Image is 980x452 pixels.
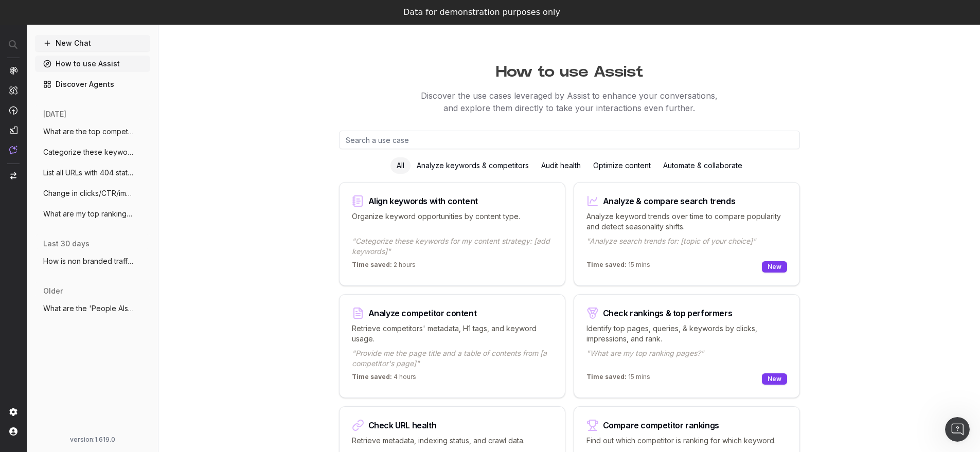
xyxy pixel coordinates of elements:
[586,261,650,273] p: 15 mins
[43,126,134,137] span: What are the top competitors ranking for
[403,7,560,17] div: Data for demonstration purposes only
[352,373,392,381] span: Time saved:
[35,123,150,140] button: What are the top competitors ranking for
[657,157,749,174] div: Automate & collaborate
[945,417,970,442] iframe: Intercom live chat
[43,256,134,266] span: How is non branded traffic trending YoY
[762,373,787,385] div: New
[9,408,17,416] img: Setting
[43,188,134,198] span: Change in clicks/CTR/impressions over la
[762,261,787,273] div: New
[10,172,16,179] img: Switch project
[43,239,90,249] span: last 30 days
[35,76,150,93] a: Discover Agents
[43,209,134,219] span: What are my top ranking pages?
[587,157,657,174] div: Optimize content
[9,427,17,436] img: My account
[43,286,63,296] span: older
[586,373,650,385] p: 15 mins
[352,373,416,385] p: 4 hours
[9,86,17,95] img: Intelligence
[535,157,587,174] div: Audit health
[352,211,553,232] p: Organize keyword opportunities by content type.
[35,144,150,160] button: Categorize these keywords for my content
[174,58,965,81] h1: How to use Assist
[352,348,553,369] p: "Provide me the page title and a table of contents from [a competitor's page]"
[43,147,134,157] span: Categorize these keywords for my content
[352,261,392,268] span: Time saved:
[9,66,17,75] img: Analytics
[603,421,719,429] div: Compare competitor rankings
[339,131,800,149] input: Search a use case
[43,303,134,314] span: What are the 'People Also Ask' questions
[35,253,150,269] button: How is non branded traffic trending YoY
[9,146,17,154] img: Assist
[390,157,411,174] div: All
[35,300,150,317] button: What are the 'People Also Ask' questions
[352,261,416,273] p: 2 hours
[586,373,627,381] span: Time saved:
[35,56,150,72] a: How to use Assist
[586,348,787,369] p: "What are my top ranking pages?"
[352,236,553,257] p: "Categorize these keywords for my content strategy: [add keywords]"
[368,421,437,429] div: Check URL health
[586,236,787,257] p: "Analyze search trends for: [topic of your choice]"
[368,197,478,205] div: Align keywords with content
[411,157,535,174] div: Analyze keywords & competitors
[603,197,736,205] div: Analyze & compare search trends
[368,309,477,317] div: Analyze competitor content
[9,106,17,115] img: Activation
[9,126,17,134] img: Studio
[586,211,787,232] p: Analyze keyword trends over time to compare popularity and detect seasonality shifts.
[35,165,150,181] button: List all URLs with 404 status code from
[586,261,627,268] span: Time saved:
[43,109,66,119] span: [DATE]
[35,206,150,222] button: What are my top ranking pages?
[35,35,150,51] button: New Chat
[352,323,553,344] p: Retrieve competitors' metadata, H1 tags, and keyword usage.
[39,436,146,444] div: version: 1.619.0
[35,185,150,202] button: Change in clicks/CTR/impressions over la
[603,309,733,317] div: Check rankings & top performers
[174,89,965,114] p: Discover the use cases leveraged by Assist to enhance your conversations, and explore them direct...
[43,168,134,178] span: List all URLs with 404 status code from
[586,323,787,344] p: Identify top pages, queries, & keywords by clicks, impressions, and rank.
